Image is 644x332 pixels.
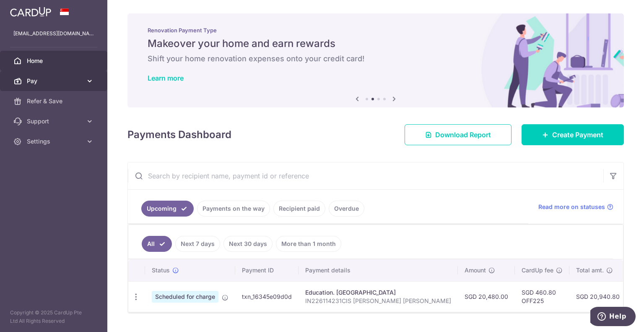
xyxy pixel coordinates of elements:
[590,307,636,328] iframe: Opens a widget where you can find more information
[522,124,624,145] a: Create Payment
[299,259,458,281] th: Payment details
[27,137,82,146] span: Settings
[152,266,170,274] span: Status
[148,54,604,64] h6: Shift your home renovation expenses onto your credit card!
[515,281,569,312] td: SGD 460.80 OFF225
[305,288,451,297] div: Education. [GEOGRAPHIC_DATA]
[273,201,325,217] a: Recipient paid
[13,29,94,38] p: [EMAIL_ADDRESS][DOMAIN_NAME]
[405,124,512,145] a: Download Report
[522,266,553,274] span: CardUp fee
[435,130,491,140] span: Download Report
[576,266,604,274] span: Total amt.
[538,203,605,211] span: Read more on statuses
[128,162,603,189] input: Search by recipient name, payment id or reference
[27,77,82,85] span: Pay
[197,201,270,217] a: Payments on the way
[141,201,194,217] a: Upcoming
[27,117,82,125] span: Support
[148,37,604,50] h5: Makeover your home and earn rewards
[569,281,626,312] td: SGD 20,940.80
[465,266,486,274] span: Amount
[329,201,364,217] a: Overdue
[458,281,515,312] td: SGD 20,480.00
[148,27,604,34] p: Renovation Payment Type
[552,130,603,140] span: Create Payment
[27,97,82,105] span: Refer & Save
[538,203,613,211] a: Read more on statuses
[127,13,624,107] img: Renovation banner
[276,236,341,252] a: More than 1 month
[223,236,273,252] a: Next 30 days
[27,57,82,65] span: Home
[142,236,172,252] a: All
[235,259,299,281] th: Payment ID
[235,281,299,312] td: txn_16345e09d0d
[152,291,218,303] span: Scheduled for charge
[305,297,451,305] p: IN226114231CIS [PERSON_NAME] [PERSON_NAME]
[127,127,231,142] h4: Payments Dashboard
[10,7,51,17] img: CardUp
[175,236,220,252] a: Next 7 days
[148,74,184,82] a: Learn more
